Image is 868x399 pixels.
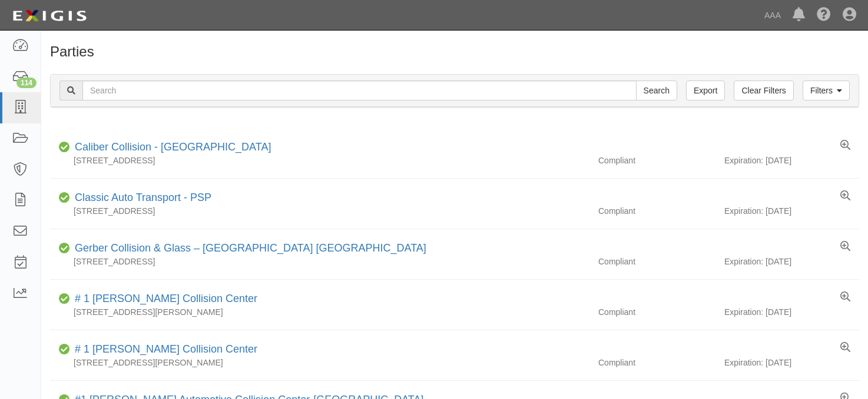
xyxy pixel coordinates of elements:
[75,192,211,203] a: Classic Auto Transport - PSP
[75,141,271,153] a: Caliber Collision - [GEOGRAPHIC_DATA]
[16,78,37,88] div: 114
[50,256,589,267] div: [STREET_ADDRESS]
[9,5,90,26] img: logo-5460c22ac91f19d4615b14bd174203de0afe785f0fc80cf4dbbc73dc1793850b.png
[70,342,257,357] div: # 1 Cochran Collision Center
[50,44,859,59] h1: Parties
[50,205,589,217] div: [STREET_ADDRESS]
[82,81,637,100] input: Search
[70,190,211,206] div: Classic Auto Transport - PSP
[840,190,850,202] a: View results summary
[59,346,70,354] i: Compliant
[724,205,859,217] div: Expiration: [DATE]
[70,140,271,155] div: Caliber Collision - Gainesville
[50,155,589,166] div: [STREET_ADDRESS]
[840,140,850,152] a: View results summary
[50,306,589,318] div: [STREET_ADDRESS][PERSON_NAME]
[840,342,850,354] a: View results summary
[636,81,677,100] input: Search
[75,293,257,304] a: # 1 [PERSON_NAME] Collision Center
[817,8,831,22] i: Help Center - Complianz
[589,256,724,267] div: Compliant
[70,291,257,307] div: # 1 Cochran Collision Center
[589,205,724,217] div: Compliant
[589,306,724,318] div: Compliant
[589,357,724,368] div: Compliant
[724,256,859,267] div: Expiration: [DATE]
[803,81,850,100] a: Filters
[686,81,725,100] a: Export
[70,241,426,256] div: Gerber Collision & Glass – Houston Brighton
[75,343,257,355] a: # 1 [PERSON_NAME] Collision Center
[840,291,850,303] a: View results summary
[59,295,70,303] i: Compliant
[75,242,426,254] a: Gerber Collision & Glass – [GEOGRAPHIC_DATA] [GEOGRAPHIC_DATA]
[50,357,589,368] div: [STREET_ADDRESS][PERSON_NAME]
[724,357,859,368] div: Expiration: [DATE]
[724,155,859,166] div: Expiration: [DATE]
[589,155,724,166] div: Compliant
[734,81,793,100] a: Clear Filters
[59,244,70,253] i: Compliant
[840,241,850,253] a: View results summary
[758,4,787,27] a: AAA
[724,306,859,318] div: Expiration: [DATE]
[59,194,70,202] i: Compliant
[59,143,70,152] i: Compliant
